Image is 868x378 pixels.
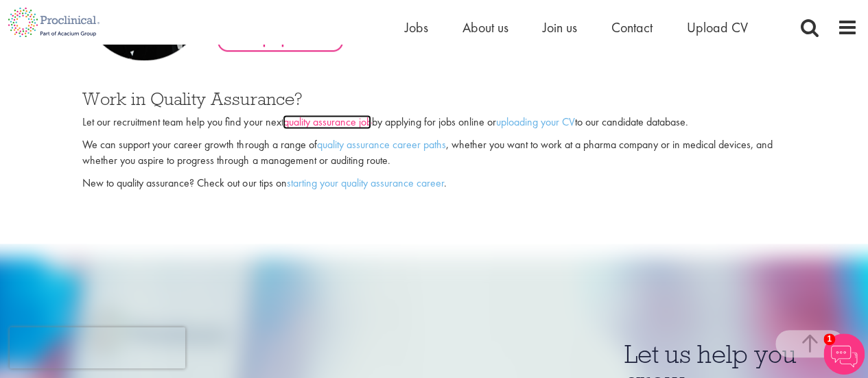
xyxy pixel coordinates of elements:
iframe: reCAPTCHA [10,327,185,368]
a: Jobs [405,19,428,36]
a: uploading your CV [495,115,574,129]
img: Chatbot [823,333,865,375]
p: Let our recruitment team help you find your next by applying for jobs online or to our candidate ... [82,115,785,130]
a: quality assurance job [283,115,371,129]
a: Upload CV [687,19,748,36]
h3: Work in Quality Assurance? [82,90,785,108]
a: About us [462,19,508,36]
a: quality assurance career paths [316,137,445,152]
span: 1 [823,333,835,345]
p: New to quality assurance? Check out our tips on . [82,176,785,191]
a: Join us [543,19,577,36]
p: We can support your career growth through a range of , whether you want to work at a pharma compa... [82,137,785,169]
a: Contact [611,19,653,36]
a: starting your quality assurance career [286,176,443,190]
